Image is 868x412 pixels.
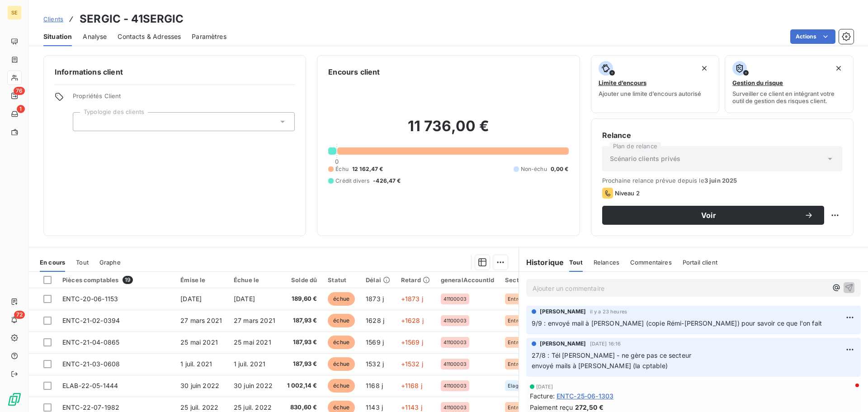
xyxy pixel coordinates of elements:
span: Entretien [508,361,530,367]
span: 187,93 € [287,338,317,347]
span: +1628 j [401,317,424,324]
span: 1 juil. 2021 [234,360,265,368]
span: +1873 j [401,295,423,303]
span: ENTC-22-07-1982 [62,403,119,411]
div: Émise le [180,276,223,284]
span: Graphe [99,259,121,266]
span: Gestion du risque [732,79,783,86]
span: +1569 j [401,338,423,346]
div: generalAccountId [441,276,494,284]
span: [DATE] 16:16 [590,341,621,346]
span: Entretien [508,318,530,323]
span: ENTC-25-06-1303 [557,391,613,401]
span: Entretien [508,405,530,410]
span: [DATE] [536,384,553,389]
span: ENTC-21-03-0608 [62,360,120,368]
span: 41100003 [443,318,467,323]
div: Secteurs [505,276,533,284]
div: Solde dû [287,276,317,284]
span: 41100003 [443,405,467,410]
span: Portail client [683,259,717,266]
span: +1532 j [401,360,423,368]
span: +1143 j [401,403,422,411]
div: Retard [401,276,430,284]
span: Commentaires [630,259,672,266]
span: Paramètres [192,32,226,41]
span: 27 mars 2021 [234,317,275,324]
span: 1 002,14 € [287,381,317,390]
span: 12 162,47 € [352,165,383,173]
div: Statut [328,276,355,284]
span: Scénario clients privés [610,154,680,163]
span: 272,50 € [575,403,604,412]
span: 25 mai 2021 [180,338,218,346]
button: Gestion du risqueSurveiller ce client en intégrant votre outil de gestion des risques client. [725,55,854,113]
span: ENTC-21-04-0865 [62,338,119,346]
span: -426,47 € [373,177,401,185]
input: Ajouter une valeur [80,118,88,126]
span: Surveiller ce client en intégrant votre outil de gestion des risques client. [732,90,846,104]
span: Prochaine relance prévue depuis le [602,177,842,184]
span: 76 [14,87,25,95]
span: échue [328,292,355,306]
span: [PERSON_NAME] [540,340,586,348]
span: Paiement reçu [530,403,573,412]
span: Contacts & Adresses [118,32,181,41]
span: Limite d’encours [599,79,646,86]
div: Échue le [234,276,276,284]
span: échue [328,357,355,371]
h2: 11 736,00 € [328,117,568,144]
span: ENTC-21-02-0394 [62,317,120,324]
span: [PERSON_NAME] [540,308,586,316]
span: Tout [76,259,89,266]
span: 9/9 : envoyé mail à [PERSON_NAME] (copie Rémi-[PERSON_NAME]) pour savoir ce que l'on fait [532,319,822,327]
span: Échu [335,165,349,173]
span: 27/8 : Tél [PERSON_NAME] - ne gère pas ce secteur envoyé mails à [PERSON_NAME] (la cptable) [532,351,691,369]
span: échue [328,379,355,393]
span: 187,93 € [287,360,317,369]
span: 1143 j [366,403,383,411]
span: 25 juil. 2022 [234,403,272,411]
span: 41100003 [443,361,467,367]
span: 1 juil. 2021 [180,360,212,368]
span: ELAB-22-05-1444 [62,382,118,389]
span: Entretien [508,296,530,302]
span: 1168 j [366,382,383,389]
span: 187,93 € [287,316,317,325]
span: 0,00 € [551,165,569,173]
span: Analyse [83,32,107,41]
span: 1873 j [366,295,384,303]
a: Clients [43,14,63,24]
span: [DATE] [234,295,255,303]
span: Ajouter une limite d’encours autorisé [599,90,701,97]
span: 830,60 € [287,403,317,412]
h6: Encours client [328,66,380,77]
span: 1628 j [366,317,384,324]
span: 0 [335,158,339,165]
span: Non-échu [521,165,547,173]
div: Délai [366,276,390,284]
span: 189,60 € [287,294,317,303]
span: Elagage [508,383,527,388]
span: 41100003 [443,383,467,388]
span: Tout [569,259,583,266]
span: Situation [43,32,72,41]
iframe: Intercom live chat [837,381,859,403]
span: 1532 j [366,360,384,368]
h6: Relance [602,130,842,141]
span: 25 juil. 2022 [180,403,218,411]
img: Logo LeanPay [7,392,22,407]
span: ENTC-20-06-1153 [62,295,118,303]
span: 41100003 [443,296,467,302]
span: Crédit divers [335,177,369,185]
span: 3 juin 2025 [704,177,737,184]
span: Propriétés Client [73,92,295,105]
span: +1168 j [401,382,422,389]
button: Actions [790,29,835,44]
span: 19 [123,276,133,284]
span: Voir [613,212,804,219]
div: Pièces comptables [62,276,170,284]
span: 1 [17,105,25,113]
span: 30 juin 2022 [180,382,219,389]
span: 27 mars 2021 [180,317,222,324]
